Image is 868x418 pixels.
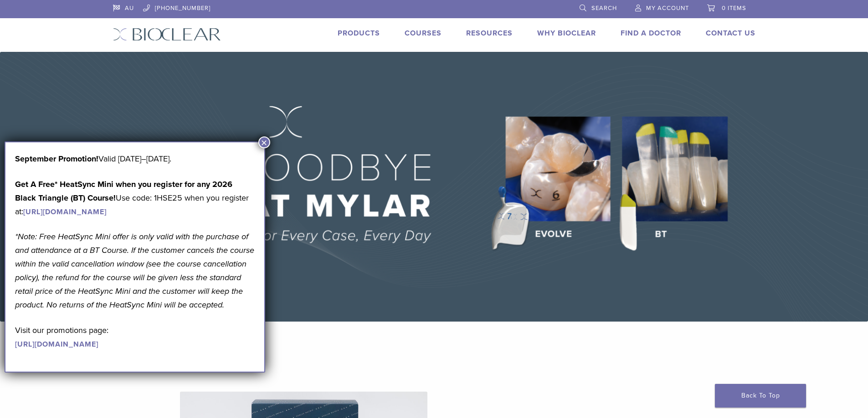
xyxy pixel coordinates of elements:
[15,177,255,218] p: Use code: 1HSE25 when you register at:
[591,5,617,12] span: Search
[15,152,255,166] p: Valid [DATE]–[DATE].
[706,29,755,38] a: Contact Us
[15,323,255,351] p: Visit our promotions page:
[405,29,442,38] a: Courses
[537,29,596,38] a: Why Bioclear
[621,29,681,38] a: Find A Doctor
[15,232,254,310] em: *Note: Free HeatSync Mini offer is only valid with the purchase of and attendance at a BT Course....
[15,154,98,164] b: September Promotion!
[23,207,107,217] a: [URL][DOMAIN_NAME]
[258,136,270,148] button: Close
[715,384,806,408] a: Back To Top
[15,179,232,203] strong: Get A Free* HeatSync Mini when you register for any 2026 Black Triangle (BT) Course!
[466,29,513,38] a: Resources
[722,5,746,12] span: 0 items
[15,340,98,349] a: [URL][DOMAIN_NAME]
[338,29,380,38] a: Products
[113,28,221,41] img: Bioclear
[646,5,689,12] span: My Account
